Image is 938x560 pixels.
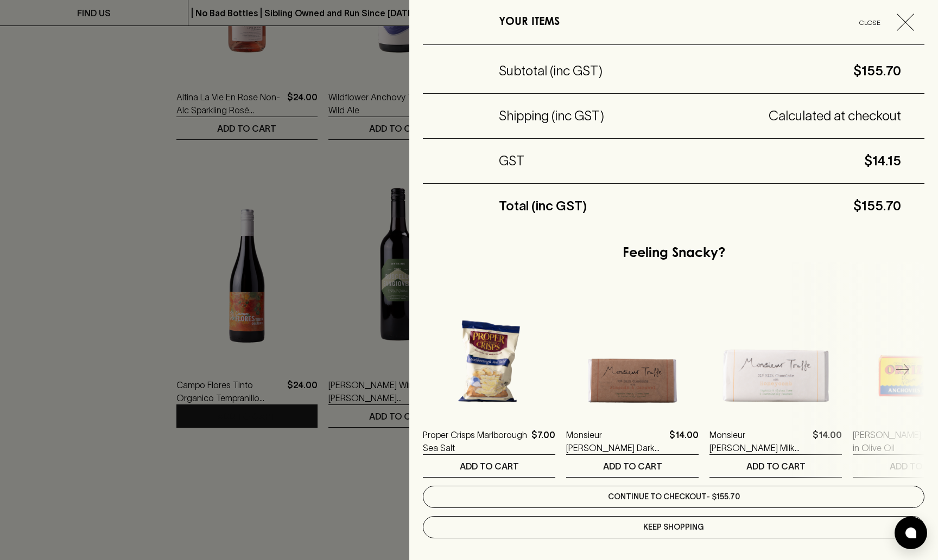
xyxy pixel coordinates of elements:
h5: $155.70 [587,197,901,215]
img: Monsieur Truffe Dark Chocolate with Almonds & Caramel [566,286,699,418]
button: ADD TO CART [709,455,842,477]
a: Proper Crisps Marlborough Sea Salt [423,428,527,454]
h5: Subtotal (inc GST) [499,62,603,80]
h5: Feeling Snacky? [623,245,725,262]
h5: $14.15 [524,152,901,170]
p: ADD TO CART [746,460,806,473]
h5: $155.70 [603,62,901,80]
h5: Total (inc GST) [499,197,587,215]
p: $14.00 [669,428,699,454]
button: ADD TO CART [566,455,699,477]
button: Close [847,14,923,31]
button: ADD TO CART [423,455,555,477]
p: ADD TO CART [460,460,519,473]
p: ADD TO CART [603,460,662,473]
img: bubble-icon [905,527,916,538]
img: Proper Crisps Marlborough Sea Salt [423,286,555,418]
p: $14.00 [813,428,842,454]
a: Monsieur [PERSON_NAME] Milk Chocolate With Honeycomb Bar [709,428,808,454]
span: Close [847,17,892,28]
h5: GST [499,152,524,170]
h5: Shipping (inc GST) [499,107,604,125]
img: Monsieur Truffe Milk Chocolate With Honeycomb Bar [709,286,842,418]
p: $7.00 [531,428,555,454]
h6: YOUR ITEMS [499,14,560,31]
a: Monsieur [PERSON_NAME] Dark Chocolate with Almonds & Caramel [566,428,665,454]
h5: Calculated at checkout [604,107,901,125]
button: Keep Shopping [423,516,924,538]
a: Continue to checkout- $155.70 [423,486,924,508]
